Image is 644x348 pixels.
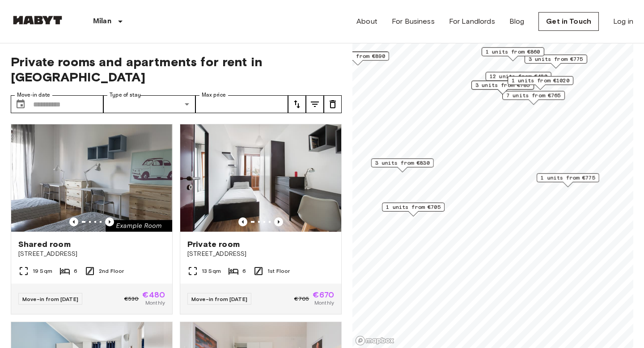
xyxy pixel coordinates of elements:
[202,91,226,99] label: Max price
[356,16,377,27] a: About
[12,95,30,113] button: Choose date
[471,81,534,94] div: Map marker
[187,239,240,250] span: Private room
[538,12,599,31] a: Get in Touch
[525,55,587,68] div: Map marker
[11,124,173,314] a: Marketing picture of unit IT-14-029-003-04HPrevious imagePrevious imageShared room[STREET_ADDRESS...
[294,295,309,303] span: €705
[69,217,78,226] button: Previous image
[187,250,334,259] span: [STREET_ADDRESS]
[541,174,595,182] span: 1 units from €775
[502,91,565,105] div: Map marker
[99,267,124,275] span: 2nd Floor
[110,91,141,99] label: Type of stay
[11,16,64,25] img: Habyt
[508,76,573,90] div: Map marker
[512,76,569,85] span: 1 units from €1020
[267,267,290,275] span: 1st Floor
[508,30,570,43] div: Map marker
[142,291,165,299] span: €480
[33,267,52,275] span: 19 Sqm
[93,16,111,27] p: Milan
[11,54,342,85] span: Private rooms and apartments for rent in [GEOGRAPHIC_DATA]
[486,72,551,86] div: Map marker
[490,72,547,81] span: 12 units from €480
[506,91,561,99] span: 7 units from €765
[17,91,50,99] label: Move-in date
[306,95,324,113] button: tune
[324,95,342,113] button: tune
[386,203,441,211] span: 1 units from €705
[74,267,77,275] span: 6
[475,81,530,89] span: 3 units from €785
[202,267,221,275] span: 13 Sqm
[486,48,540,56] span: 1 units from €860
[274,217,283,226] button: Previous image
[375,159,430,167] span: 3 units from €830
[191,296,247,302] span: Move-in from [DATE]
[313,291,334,299] span: €670
[288,95,306,113] button: tune
[242,267,246,275] span: 6
[529,55,583,63] span: 3 units from €775
[326,51,389,65] div: Map marker
[105,217,114,226] button: Previous image
[613,16,633,27] a: Log in
[18,250,165,259] span: [STREET_ADDRESS]
[392,16,435,27] a: For Business
[449,16,495,27] a: For Landlords
[509,16,525,27] a: Blog
[482,47,544,61] div: Map marker
[382,203,445,216] div: Map marker
[537,173,599,187] div: Map marker
[145,299,165,307] span: Monthly
[355,335,394,346] a: Mapbox logo
[238,217,247,226] button: Previous image
[371,158,434,172] div: Map marker
[18,239,71,250] span: Shared room
[11,124,172,232] img: Marketing picture of unit IT-14-029-003-04H
[330,52,385,60] span: 2 units from €890
[314,299,334,307] span: Monthly
[180,124,342,314] a: Marketing picture of unit IT-14-034-001-05HPrevious imagePrevious imagePrivate room[STREET_ADDRES...
[22,296,78,302] span: Move-in from [DATE]
[124,295,139,303] span: €530
[180,124,341,232] img: Marketing picture of unit IT-14-034-001-05H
